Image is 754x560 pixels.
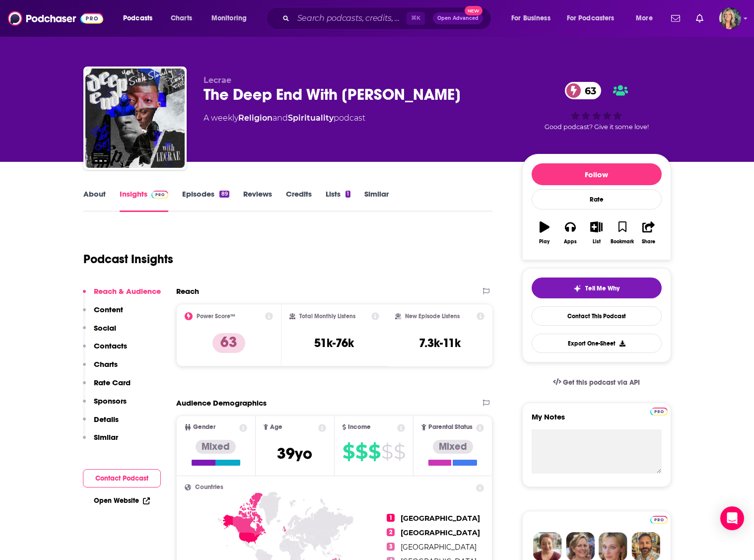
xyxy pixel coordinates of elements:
[532,278,662,298] button: tell me why sparkleTell Me Why
[85,69,185,168] img: The Deep End With Lecrae
[629,10,665,26] button: open menu
[433,12,483,24] button: Open AdvancedNew
[610,215,635,251] button: Bookmark
[650,514,668,524] a: Pro website
[171,11,192,25] span: Charts
[83,378,131,396] button: Rate Card
[94,396,127,406] p: Sponsors
[387,543,395,551] span: 3
[275,7,501,30] div: Search podcasts, credits, & more...
[83,415,119,433] button: Details
[720,506,744,530] div: Open Intercom Messenger
[560,10,629,26] button: open menu
[545,370,648,395] a: Get this podcast via API
[719,7,741,29] button: Show profile menu
[195,484,223,490] span: Countries
[504,10,563,26] button: open menu
[532,334,662,353] button: Export One-Sheet
[593,239,601,245] div: List
[83,305,123,323] button: Content
[405,313,460,320] h2: New Episode Listens
[299,313,355,320] h2: Total Monthly Listens
[401,514,480,523] span: [GEOGRAPHIC_DATA]
[667,10,684,27] a: Show notifications dropdown
[394,444,405,460] span: $
[8,9,103,28] img: Podchaser - Follow, Share and Rate Podcasts
[381,444,393,460] span: $
[428,424,473,430] span: Parental Status
[94,432,118,442] p: Similar
[419,336,461,350] h3: 7.3k-11k
[94,305,123,314] p: Content
[204,75,231,85] span: Lecrae
[94,415,119,424] p: Details
[94,496,150,505] a: Open Website
[650,406,668,416] a: Pro website
[348,424,371,430] span: Income
[437,16,479,21] span: Open Advanced
[532,306,662,326] a: Contact This Podcast
[204,112,365,124] div: A weekly podcast
[277,444,312,463] span: 39 yo
[401,543,477,552] span: [GEOGRAPHIC_DATA]
[94,323,116,333] p: Social
[83,341,127,359] button: Contacts
[116,10,165,26] button: open menu
[193,424,215,430] span: Gender
[539,239,549,245] div: Play
[465,6,482,15] span: New
[83,189,106,212] a: About
[585,284,619,292] span: Tell Me Why
[326,189,350,212] a: Lists1
[387,528,395,536] span: 2
[575,82,601,99] span: 63
[83,432,118,451] button: Similar
[642,239,655,245] div: Share
[196,440,236,454] div: Mixed
[557,215,583,251] button: Apps
[238,113,273,123] a: Religion
[635,215,661,251] button: Share
[94,341,127,350] p: Contacts
[83,359,118,378] button: Charts
[719,7,741,29] img: User Profile
[650,408,668,416] img: Podchaser Pro
[211,11,247,25] span: Monitoring
[176,398,267,408] h2: Audience Demographics
[692,10,707,27] a: Show notifications dropdown
[433,440,473,454] div: Mixed
[532,215,557,251] button: Play
[565,82,601,99] a: 63
[545,123,649,131] span: Good podcast? Give it some love!
[83,469,161,488] button: Contact Podcast
[636,11,653,25] span: More
[355,444,367,460] span: $
[243,189,272,212] a: Reviews
[345,191,350,198] div: 1
[564,239,577,245] div: Apps
[94,286,161,296] p: Reach & Audience
[83,396,127,415] button: Sponsors
[387,514,395,522] span: 1
[273,113,288,123] span: and
[343,444,354,460] span: $
[401,528,480,537] span: [GEOGRAPHIC_DATA]
[567,11,615,25] span: For Podcasters
[83,252,173,267] h1: Podcast Insights
[407,12,425,25] span: ⌘ K
[293,10,407,26] input: Search podcasts, credits, & more...
[123,11,152,25] span: Podcasts
[219,191,229,198] div: 89
[532,189,662,210] div: Rate
[94,359,118,369] p: Charts
[563,378,640,387] span: Get this podcast via API
[94,378,131,387] p: Rate Card
[532,163,662,185] button: Follow
[522,75,671,137] div: 63Good podcast? Give it some love!
[364,189,389,212] a: Similar
[83,286,161,305] button: Reach & Audience
[368,444,380,460] span: $
[511,11,550,25] span: For Business
[83,323,116,342] button: Social
[532,412,662,429] label: My Notes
